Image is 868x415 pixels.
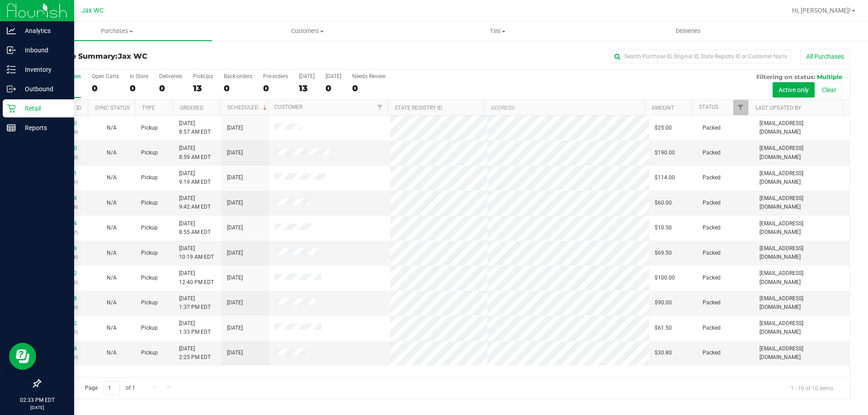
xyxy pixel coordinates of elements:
[159,83,182,93] div: 0
[703,199,721,207] span: Packed
[130,73,148,79] div: In Store
[107,324,117,332] button: N/A
[107,274,117,282] button: N/A
[227,199,243,207] span: [DATE]
[52,245,77,252] a: 11978359
[703,349,721,357] span: Packed
[141,173,158,182] span: Pickup
[227,298,243,307] span: [DATE]
[107,299,117,306] span: Not Applicable
[52,195,77,201] a: 11978034
[16,45,70,56] p: Inbound
[759,219,844,237] span: [EMAIL_ADDRESS][DOMAIN_NAME]
[81,7,104,14] span: Jax WC
[274,104,302,110] a: Customer
[655,274,675,282] span: $100.00
[703,124,721,132] span: Packed
[107,173,117,182] button: N/A
[179,294,211,312] span: [DATE] 1:37 PM EDT
[651,105,674,111] a: Amount
[733,100,748,115] a: Filter
[756,73,815,80] span: Filtering on status:
[227,149,243,157] span: [DATE]
[107,325,117,331] span: Not Applicable
[227,104,269,111] a: Scheduled
[212,27,402,35] span: Customers
[52,320,77,326] a: 11980062
[263,83,288,93] div: 0
[759,244,844,261] span: [EMAIL_ADDRESS][DOMAIN_NAME]
[224,73,252,79] div: Back-orders
[16,103,70,114] p: Retail
[107,224,117,231] span: Not Applicable
[107,275,117,281] span: Not Applicable
[7,65,16,74] inline-svg: Inventory
[7,104,16,113] inline-svg: Retail
[759,169,844,187] span: [EMAIL_ADDRESS][DOMAIN_NAME]
[227,274,243,282] span: [DATE]
[224,83,252,93] div: 0
[227,349,243,357] span: [DATE]
[52,345,77,352] a: 11980634
[352,83,386,93] div: 0
[16,84,70,94] p: Outbound
[180,105,203,111] a: Ordered
[212,22,402,41] a: Customers
[92,83,119,93] div: 0
[107,250,117,256] span: Not Applicable
[325,83,341,93] div: 0
[403,27,592,35] span: Tills
[610,50,791,63] input: Search Purchase ID, Original ID, State Registry ID or Customer Name...
[759,144,844,161] span: [EMAIL_ADDRESS][DOMAIN_NAME]
[703,249,721,257] span: Packed
[107,224,117,232] button: N/A
[325,73,341,79] div: [DATE]
[655,249,672,257] span: $69.50
[141,324,158,332] span: Pickup
[179,219,211,237] span: [DATE] 8:55 AM EDT
[703,298,721,307] span: Packed
[227,124,243,132] span: [DATE]
[299,73,315,79] div: [DATE]
[395,105,442,111] a: State Registry ID
[773,82,815,98] button: Active only
[107,174,117,181] span: Not Applicable
[141,349,158,357] span: Pickup
[141,199,158,207] span: Pickup
[159,73,182,79] div: Deliveries
[107,149,117,157] button: N/A
[655,149,675,157] span: $190.00
[179,169,211,187] span: [DATE] 9:19 AM EDT
[52,170,77,177] a: 11977981
[759,294,844,312] span: [EMAIL_ADDRESS][DOMAIN_NAME]
[141,224,158,232] span: Pickup
[141,124,158,132] span: Pickup
[142,105,155,111] a: Type
[4,404,70,411] p: [DATE]
[107,249,117,257] button: N/A
[141,274,158,282] span: Pickup
[299,83,315,93] div: 13
[193,83,213,93] div: 13
[703,149,721,157] span: Packed
[227,173,243,182] span: [DATE]
[352,73,386,79] div: Needs Review
[759,194,844,211] span: [EMAIL_ADDRESS][DOMAIN_NAME]
[655,199,672,207] span: $60.00
[664,27,713,35] span: Deliveries
[759,345,844,362] span: [EMAIL_ADDRESS][DOMAIN_NAME]
[179,244,214,261] span: [DATE] 10:19 AM EDT
[141,149,158,157] span: Pickup
[227,324,243,332] span: [DATE]
[703,173,721,182] span: Packed
[655,349,672,357] span: $30.80
[402,22,593,41] a: Tills
[227,249,243,257] span: [DATE]
[7,46,16,55] inline-svg: Inbound
[107,149,117,156] span: Not Applicable
[107,350,117,356] span: Not Applicable
[179,345,211,362] span: [DATE] 2:25 PM EDT
[92,73,119,79] div: Open Carts
[16,64,70,75] p: Inventory
[655,124,672,132] span: $25.00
